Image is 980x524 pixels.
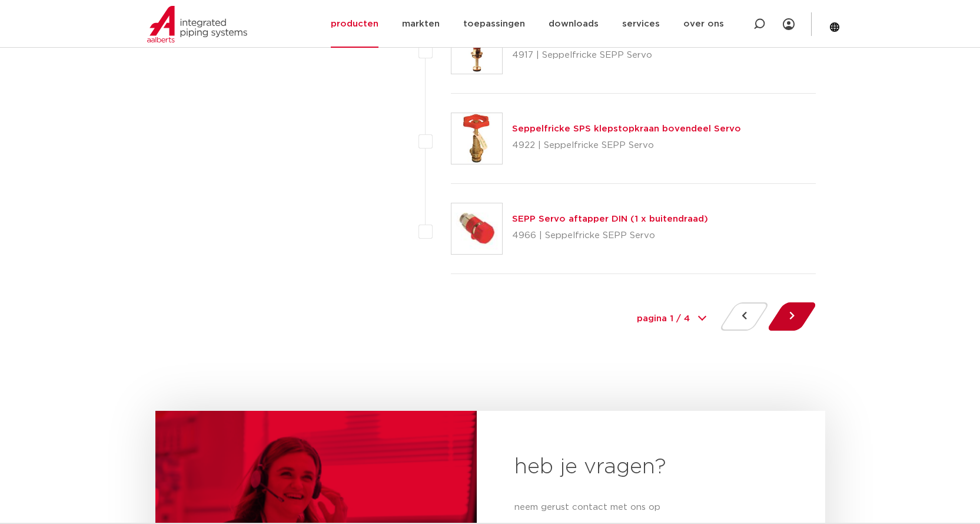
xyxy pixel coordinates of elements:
a: Seppelfricke SPS klepstopkraan bovendeel Servo [512,124,741,133]
img: Thumbnail for SEPP Servo-Plus bovendeel, niet-stijgend [451,23,502,74]
img: Thumbnail for SEPP Servo aftapper DIN (1 x buitendraad) [451,203,502,254]
p: neem gerust contact met ons op [514,500,788,515]
p: 4966 | Seppelfricke SEPP Servo [512,226,708,245]
p: 4917 | Seppelfricke SEPP Servo [512,46,702,65]
p: 4922 | Seppelfricke SEPP Servo [512,136,741,155]
h2: heb je vragen? [514,453,788,482]
img: Thumbnail for Seppelfricke SPS klepstopkraan bovendeel Servo [451,113,502,164]
a: SEPP Servo aftapper DIN (1 x buitendraad) [512,215,708,223]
